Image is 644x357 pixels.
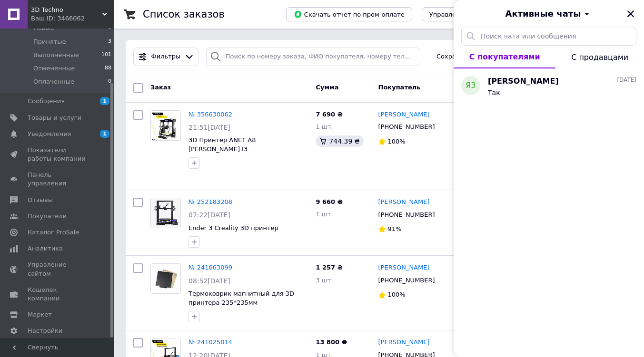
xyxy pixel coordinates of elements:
div: [PHONE_NUMBER] [376,121,437,133]
span: Отзывы [28,196,53,204]
button: С покупателями [454,46,555,68]
a: [PERSON_NAME] [378,198,430,207]
span: Активные чаты [505,8,581,20]
a: [PERSON_NAME] [378,338,430,347]
input: Поиск по номеру заказа, ФИО покупателя, номеру телефона, Email, номеру накладной [206,48,420,66]
span: 3D Techno [31,6,102,14]
button: С продавцами [555,46,644,68]
img: Фото товару [151,264,180,293]
span: 07:22[DATE] [188,211,230,219]
span: Сумма [316,84,338,91]
span: Показатели работы компании [28,146,88,163]
span: Фильтры [151,52,181,61]
a: № 252183208 [188,198,232,205]
span: Отмененные [33,64,75,73]
span: Управление статусами [429,11,504,18]
span: 100% [388,138,406,145]
span: Уведомления [28,130,71,138]
span: 13 800 ₴ [316,338,347,346]
span: Выполненные [33,51,79,59]
a: [PERSON_NAME] [378,263,430,272]
button: Скачать отчет по пром-оплате [286,7,412,21]
span: Панель управления [28,171,88,188]
span: 100% [388,291,406,298]
span: Принятые [33,38,66,46]
span: Настройки [28,327,62,335]
a: Фото товару [150,263,181,294]
span: 7 690 ₴ [316,111,342,118]
span: Скачать отчет по пром-оплате [294,10,405,19]
a: № 356630062 [188,111,232,118]
span: Так [488,89,500,96]
div: [PHONE_NUMBER] [376,209,437,221]
span: ЯЗ [466,80,476,91]
span: 101 [101,51,111,59]
a: Термоковрик магнитный для 3D принтера 235*235мм [188,290,294,306]
span: Товары и услуги [28,114,81,122]
div: Ваш ID: 3466062 [31,14,114,23]
span: Заказ [150,84,171,91]
button: Управление статусами [422,7,512,21]
span: Маркет [28,310,52,319]
span: [DATE] [617,76,636,84]
h1: Список заказов [143,9,225,20]
span: 1 шт. [316,211,333,218]
a: [PERSON_NAME] [378,110,430,119]
span: Покупатели [28,212,67,221]
a: Фото товару [150,198,181,228]
a: Ender 3 Creality 3D принтер [188,224,278,232]
button: ЯЗ[PERSON_NAME][DATE]Так [454,68,644,110]
button: Активные чаты [480,8,617,20]
span: С покупателями [469,52,540,61]
span: 3 [108,38,111,46]
img: Фото товару [151,111,180,140]
span: 88 [105,64,111,73]
div: [PHONE_NUMBER] [376,274,437,287]
span: 1 257 ₴ [316,264,342,271]
span: 1 [100,97,109,105]
a: № 241663099 [188,264,232,271]
span: Сообщения [28,97,65,106]
span: С продавцами [571,53,628,62]
span: 1 [100,130,109,138]
span: 08:52[DATE] [188,277,230,285]
span: 3 шт. [316,277,333,284]
span: Покупатель [378,84,421,91]
span: Оплаченные [33,77,74,86]
span: 0 [108,77,111,86]
img: Фото товару [151,198,180,227]
span: 9 660 ₴ [316,198,342,205]
span: Кошелек компании [28,286,88,303]
button: Закрыть [625,8,636,19]
div: 744.39 ₴ [316,135,363,147]
span: [PERSON_NAME] [488,76,559,87]
span: 91% [388,225,402,232]
a: Фото товару [150,110,181,141]
a: 3D Принтер ANET A8 [PERSON_NAME] I3 [188,136,256,153]
span: Сохраненные фильтры: [436,52,514,61]
input: Поиск чата или сообщения [461,27,636,46]
span: Управление сайтом [28,261,88,278]
span: 21:51[DATE] [188,124,230,131]
a: № 241025014 [188,338,232,346]
span: 1 шт. [316,123,333,130]
span: Аналитика [28,244,63,253]
span: Каталог ProSale [28,228,79,237]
